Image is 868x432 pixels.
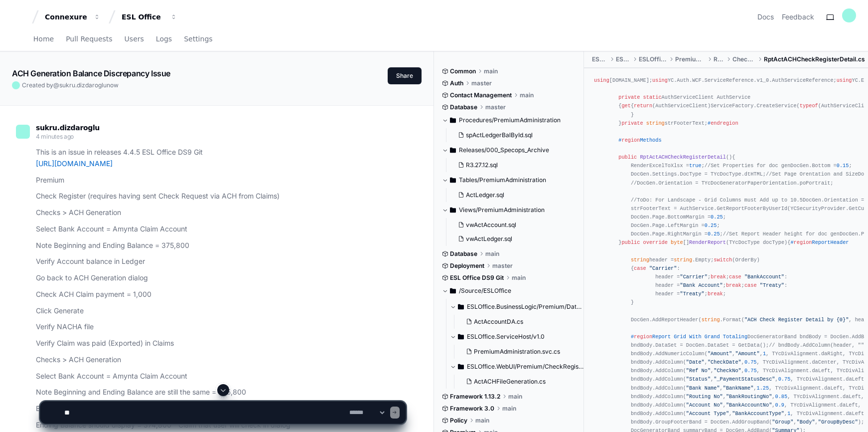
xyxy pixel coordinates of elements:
span: # [708,120,738,126]
span: @ [53,81,59,89]
span: 0.25 [711,214,723,220]
svg: Directory [450,114,456,126]
span: Tables/PremiumAdministration [459,176,546,184]
p: Verify Claim was paid (Exported) in Claims [36,338,406,349]
a: Logs [156,28,172,51]
p: Verify NACHA file [36,321,406,333]
span: string [631,257,649,263]
svg: Directory [450,285,456,297]
span: "Status" [686,376,711,382]
span: "Treaty" [680,291,705,297]
span: "BankAccount" [744,274,784,280]
span: main [512,274,526,282]
span: TYcDocType docType [729,239,784,245]
span: ESLOffice.BusinessLogic/Premium/DataAccess [467,303,584,311]
span: //Set Page Orentation and Size [766,171,858,177]
button: ESLOffice.ServiceHost/v1.0 [450,329,584,345]
a: [URL][DOMAIN_NAME] [36,159,113,168]
button: Tables/PremiumAdministration [442,172,577,188]
span: now [107,81,119,89]
span: typeof [800,103,818,109]
p: Premium [36,175,406,186]
span: Views/PremiumAdministration [459,206,545,214]
span: "Date" [686,359,705,365]
a: Docs [757,12,774,22]
span: case [744,282,757,288]
span: # ReportHeader [790,239,849,245]
span: get [621,103,630,109]
span: true [689,163,702,169]
span: Contact Management [450,91,512,99]
span: switch [714,257,732,263]
div: ESL Office [122,12,164,22]
span: 0.25 [705,222,717,228]
span: Logs [156,36,172,42]
span: "Amount" [735,351,759,357]
span: endregion [711,120,738,126]
span: "Carrier" [680,274,708,280]
span: Pull Requests [66,36,112,42]
svg: Directory [458,331,464,343]
span: ESL Office DS9 Git [450,274,504,282]
span: "_PaymentStatusDesc" [714,376,775,382]
span: ESLOffice.UI.v1_0 [639,55,668,63]
svg: Directory [450,144,456,156]
a: Pull Requests [66,28,112,51]
span: //Set Report Header height for doc gen [723,231,840,237]
p: Checks > ACH Generation [36,207,406,218]
button: ActACHFileGeneration.cs [462,375,579,389]
span: /Source/ESLOffice [459,287,511,295]
span: override [643,239,668,245]
button: spActLedgerBalById.sql [454,128,571,142]
span: CheckRegister [732,55,756,63]
p: Select Bank Account = Amynta Claim Account [36,223,406,235]
span: //ToDo: For Landscape - Grid Columns must Add up to 10.5 [631,197,803,203]
span: vwActAccount.sql [466,221,516,229]
span: 0.75 [744,368,757,374]
p: Go back to ACH Generation dialog [36,272,406,284]
button: Procedures/PremiumAdministration [442,112,577,128]
button: ESLOffice.BusinessLogic/Premium/DataAccess [450,299,584,315]
span: Auth [450,79,463,87]
div: Connexure [45,12,88,22]
svg: Directory [458,301,464,313]
span: ActACHFileGeneration.cs [474,378,546,386]
span: Deployment [450,262,484,270]
span: sukru.dizdaroglu [36,124,100,132]
p: Verify Account balance in Ledger [36,256,406,267]
span: R3.27.12.sql [466,161,498,169]
p: Checks > ACH Generation [36,354,406,366]
button: Views/PremiumAdministration [442,202,577,218]
span: ESL Office [592,55,608,63]
button: vwActLedger.sql [454,232,571,246]
span: () [618,154,732,160]
span: main [520,91,534,99]
button: R3.27.12.sql [454,158,571,172]
span: private [618,94,640,100]
app-text-character-animate: ACH Generation Balance Discrepancy Issue [12,68,170,78]
span: 4 minutes ago [36,133,74,140]
span: vwActLedger.sql [466,235,512,243]
span: static [643,94,662,100]
span: region [794,239,812,245]
span: using [652,77,668,83]
span: main [485,250,499,258]
span: "ACH Check Register Detail by {0}" [744,317,849,323]
span: "Ref No" [686,368,711,374]
span: RptActACHCheckRegisterDetail.cs [764,55,865,63]
span: spActLedgerBalById.sql [466,131,533,139]
span: "CheckDate" [708,359,741,365]
svg: Directory [450,174,456,186]
span: ESLOffice.WebUI/Premium/CheckRegister/Edit [467,363,584,371]
p: Select Bank Account = Amynta Claim Account [36,371,406,382]
span: PremiumAdministration.svc.cs [474,348,560,356]
span: private [621,120,643,126]
span: Database [450,103,477,111]
span: case [634,265,646,271]
span: 0.15 [837,163,849,169]
span: Database [450,250,477,258]
button: ESL Office [118,8,181,26]
span: main [484,67,498,75]
button: Share [388,67,422,84]
span: using [594,77,609,83]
